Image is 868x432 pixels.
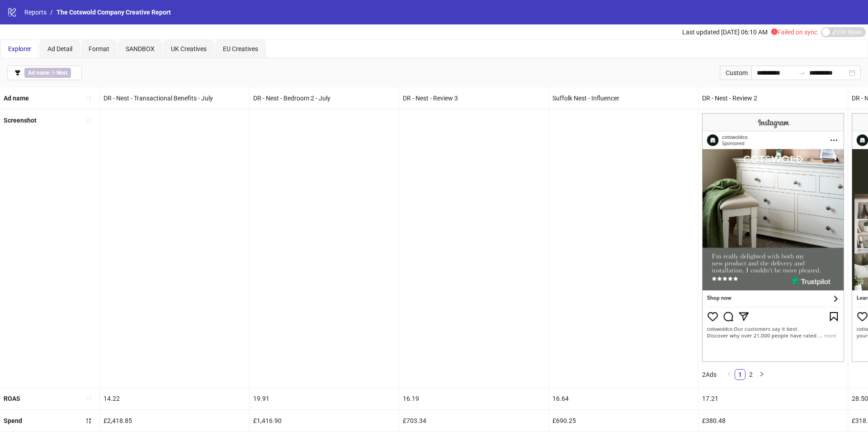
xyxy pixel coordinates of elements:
div: DR - Nest - Bedroom 2 - July [250,87,399,109]
span: filter [14,70,21,76]
span: right [759,371,764,377]
div: DR - Nest - Review 2 [698,87,848,109]
div: Suffolk Nest - Influencer [549,87,698,109]
span: ∋ [24,68,71,78]
span: Failed on sync [771,28,817,36]
b: Spend [4,417,22,424]
div: £690.25 [549,410,698,432]
div: £1,416.90 [250,410,399,432]
span: left [726,371,732,377]
li: 2 [745,369,756,380]
a: Reports [23,7,48,17]
span: 2 Ads [702,371,717,378]
b: Screenshot [4,117,37,124]
span: EU Creatives [223,45,258,52]
b: Ad name [4,95,29,102]
div: 19.91 [250,388,399,409]
div: 16.19 [399,388,548,409]
span: The Cotswold Company Creative Report [57,9,171,16]
span: swap-right [798,69,806,76]
span: UK Creatives [171,45,207,52]
span: Format [89,45,109,52]
b: ROAS [4,395,20,402]
b: Nest [57,70,67,76]
span: exclamation-circle [771,28,778,35]
li: 1 [735,369,745,380]
a: 1 [735,370,745,380]
span: sort-ascending [85,395,92,402]
span: to [798,69,806,76]
span: Explorer [8,45,31,52]
li: / [50,7,53,17]
div: DR - Nest - Transactional Benefits - July [100,87,249,109]
a: 2 [746,370,756,380]
div: 14.22 [100,388,249,409]
img: Screenshot 6779653195894 [702,113,844,362]
button: left [724,369,735,380]
b: Ad name [28,70,49,76]
span: sort-ascending [85,95,92,101]
div: DR - Nest - Review 3 [399,87,548,109]
li: Next Page [756,369,767,380]
span: Ad Detail [47,45,72,52]
span: SANDBOX [126,45,155,52]
div: 17.21 [698,388,848,409]
li: Previous Page [724,369,735,380]
div: £380.48 [698,410,848,432]
div: £703.34 [399,410,548,432]
button: Ad name ∋ Nest [7,66,82,80]
button: right [756,369,767,380]
div: Custom [720,66,751,80]
span: sort-descending [85,418,92,424]
span: sort-ascending [85,117,92,123]
div: 16.64 [549,388,698,409]
span: Last updated [DATE] 06:10 AM [682,28,768,36]
div: £2,418.85 [100,410,249,432]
